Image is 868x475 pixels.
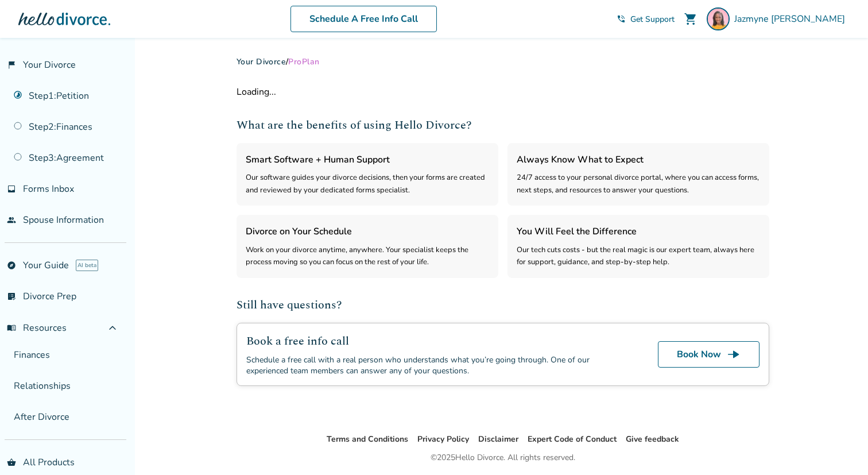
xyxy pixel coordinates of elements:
[237,86,769,98] div: Loading...
[617,14,675,25] a: phone_in_talkGet Support
[684,12,697,26] span: shopping_cart
[246,152,489,167] h3: Smart Software + Human Support
[811,420,868,475] iframe: Chat Widget
[246,224,489,239] h3: Divorce on Your Schedule
[327,434,408,445] a: Terms and Conditions
[246,354,630,376] div: Schedule a free call with a real person who understands what you’re going through. One of our exp...
[237,56,286,67] a: Your Divorce
[517,224,760,239] h3: You Will Feel the Difference
[630,14,675,25] span: Get Support
[237,117,769,134] h2: What are the benefits of using Hello Divorce?
[617,14,626,24] span: phone_in_talk
[658,341,759,368] a: Book Nowline_end_arrow
[7,261,16,270] span: explore
[7,292,16,301] span: list_alt_check
[7,323,16,333] span: menu_book
[7,458,16,467] span: shopping_basket
[7,184,16,194] span: inbox
[517,172,760,196] div: 24/7 access to your personal divorce portal, where you can access forms, next steps, and resource...
[478,432,518,446] li: Disclaimer
[431,451,575,465] div: © 2025 Hello Divorce. All rights reserved.
[734,13,850,25] span: Jazmyne [PERSON_NAME]
[707,7,730,30] img: Jazmyne Williams
[106,321,119,335] span: expand_less
[288,56,319,67] span: Pro Plan
[7,60,16,69] span: flag_2
[417,434,469,445] a: Privacy Policy
[528,434,617,445] a: Expert Code of Conduct
[7,215,16,225] span: people
[727,347,741,361] span: line_end_arrow
[76,260,98,271] span: AI beta
[517,244,760,269] div: Our tech cuts costs - but the real magic is our expert team, always here for support, guidance, a...
[237,56,769,67] div: /
[237,296,769,314] h2: Still have questions?
[246,244,489,269] div: Work on your divorce anytime, anywhere. Your specialist keeps the process moving so you can focus...
[246,333,630,350] h2: Book a free info call
[517,152,760,167] h3: Always Know What to Expect
[626,432,679,446] li: Give feedback
[23,183,74,195] span: Forms Inbox
[246,172,489,196] div: Our software guides your divorce decisions, then your forms are created and reviewed by your dedi...
[7,322,67,334] span: Resources
[290,6,437,32] a: Schedule A Free Info Call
